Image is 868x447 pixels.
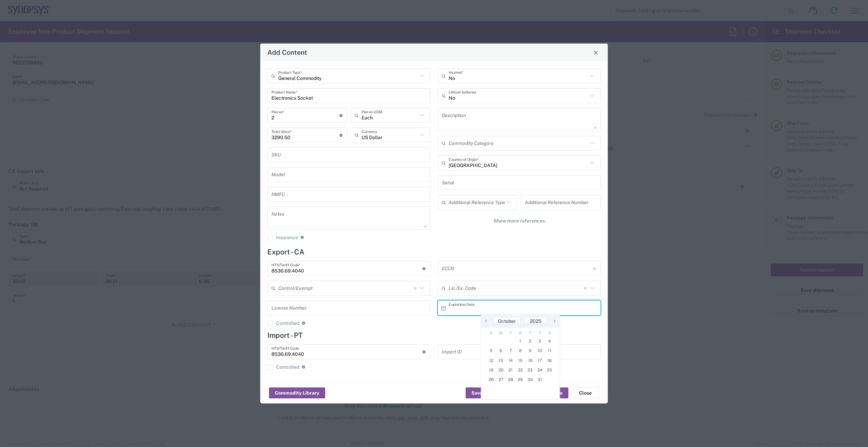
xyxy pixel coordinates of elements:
span: 24 [535,365,545,375]
label: Insurance [267,235,298,240]
span: 11 [545,346,554,355]
span: October [498,318,516,324]
button: Commodity Library [269,387,325,398]
button: 2025 [524,317,548,325]
span: 19 [486,365,496,375]
span: 1 [516,336,525,346]
span: 4 [545,336,554,346]
span: 6 [496,346,506,355]
span: 15 [516,356,525,365]
h4: Add Content [267,47,307,57]
h4: Import - PT [267,331,601,340]
button: Save & Add Another [466,387,523,398]
span: 12 [486,356,496,365]
button: ‹ [481,317,491,325]
th: weekday [506,330,516,336]
bs-datepicker-navigation-view: ​ ​ ​ [481,317,560,325]
span: 9 [525,346,535,355]
th: weekday [516,330,525,336]
span: 2025 [530,318,541,324]
span: 7 [506,346,516,355]
button: › [549,317,560,325]
th: weekday [525,330,535,336]
span: 20 [496,365,506,375]
button: Close [572,387,599,398]
span: 21 [506,365,516,375]
span: 5 [486,346,496,355]
span: 30 [525,375,535,384]
label: Controlled [267,364,299,370]
label: Controlled [267,320,299,326]
th: weekday [535,330,545,336]
span: 17 [535,356,545,365]
button: Close [591,48,601,57]
span: 18 [545,356,554,365]
bs-datepicker-container: calendar [481,314,560,400]
th: weekday [545,330,554,336]
span: 29 [516,375,525,384]
span: ‹ [481,317,491,325]
span: 2 [525,336,535,346]
span: 27 [496,375,506,384]
span: 23 [525,365,535,375]
span: Show more references [494,218,545,224]
span: 22 [516,365,525,375]
h4: Export - CA [267,248,601,256]
span: 13 [496,356,506,365]
button: October [493,317,520,325]
span: 3 [535,336,545,346]
span: 31 [535,375,545,384]
th: weekday [486,330,496,336]
span: 14 [506,356,516,365]
span: 26 [486,375,496,384]
span: 10 [535,346,545,355]
th: weekday [496,330,506,336]
span: 16 [525,356,535,365]
span: 25 [545,365,554,375]
span: › [550,317,560,325]
span: 28 [506,375,516,384]
span: 8 [516,346,525,355]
